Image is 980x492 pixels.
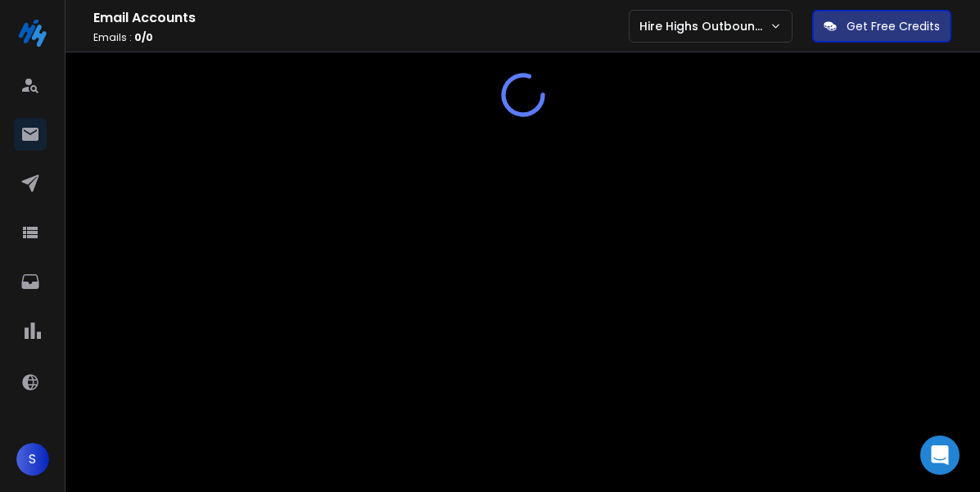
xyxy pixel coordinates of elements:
button: S [16,443,49,476]
p: Emails : [93,31,629,44]
p: Hire Highs Outbound Engine [639,18,770,34]
img: logo [16,16,49,49]
p: Get Free Credits [847,18,940,34]
span: 0 / 0 [134,30,153,44]
button: Get Free Credits [812,10,951,43]
h1: Email Accounts [93,8,629,28]
div: Open Intercom Messenger [920,436,960,475]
